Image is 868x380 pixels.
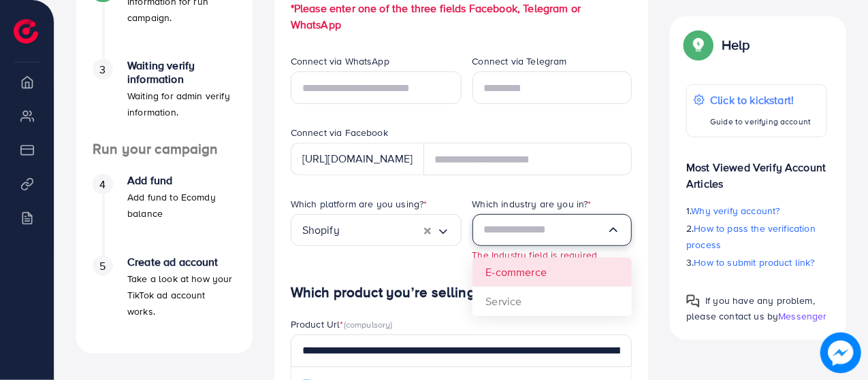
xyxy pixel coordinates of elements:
img: image [820,332,861,373]
li: Create ad account [76,256,253,337]
li: Add fund [76,174,253,256]
p: Most Viewed Verify Account Articles [686,148,827,192]
span: 5 [99,258,106,274]
img: logo [14,19,38,44]
label: Connect via Facebook [291,126,388,139]
p: Click to kickstart! [710,92,811,108]
p: Waiting for admin verify information. [127,88,236,120]
label: Product Url [291,317,393,331]
span: Shopify [302,220,340,241]
input: Search for option [484,220,607,241]
div: [URL][DOMAIN_NAME] [291,143,424,175]
span: Why verify account? [692,204,780,218]
span: 3 [99,62,106,77]
span: How to pass the verification process [686,222,816,252]
img: Popup guide [686,33,711,57]
h4: Waiting verify information [127,59,236,85]
label: Connect via WhatsApp [291,54,389,68]
div: Search for option [472,214,632,246]
h4: Which product you’re selling? [291,284,632,301]
li: Service [472,287,632,316]
span: (compulsory) [344,318,393,330]
label: Which industry are you in? [472,197,592,211]
p: Guide to verifying account [710,114,811,130]
li: Waiting verify information [76,59,253,141]
p: Help [722,37,750,53]
label: Connect via Telegram [472,54,567,68]
span: How to submit product link? [694,256,815,269]
h4: Add fund [127,174,236,187]
p: Take a look at how your TikTok ad account works. [127,271,236,319]
input: Search for option [340,220,424,241]
li: E-commerce [472,258,632,287]
label: Which platform are you using? [291,197,428,211]
p: Add fund to Ecomdy balance [127,189,236,222]
small: The Industry field is required [472,248,598,261]
p: 2. [686,220,827,253]
span: If you have any problem, please contact us by [686,294,815,323]
img: Popup guide [686,294,700,308]
p: 3. [686,254,827,271]
button: Clear Selected [424,222,431,238]
div: Search for option [291,214,462,246]
p: 1. [686,203,827,219]
h4: Create ad account [127,256,236,269]
span: 4 [99,177,106,192]
h4: Run your campaign [76,141,253,158]
span: Messenger [778,309,826,323]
